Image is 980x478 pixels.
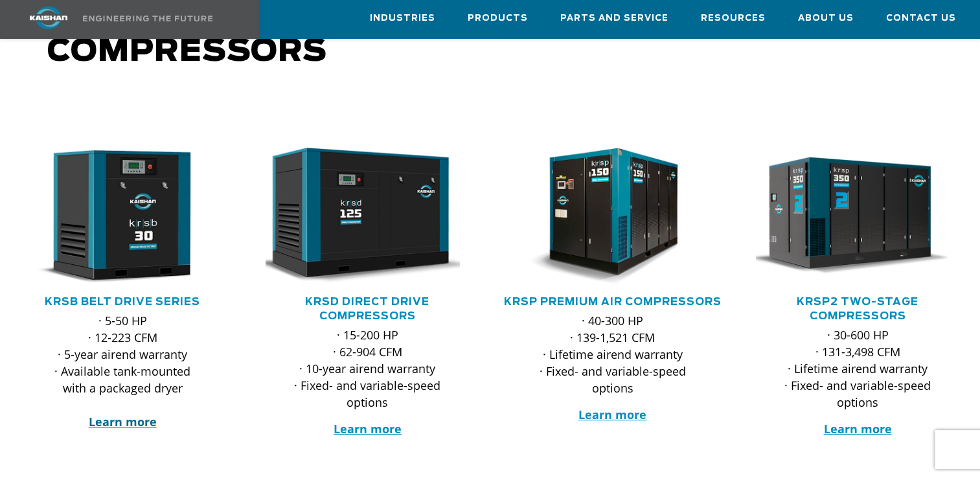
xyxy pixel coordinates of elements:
span: Parts and Service [560,11,668,26]
div: krsp350 [756,148,959,285]
span: Resources [701,11,766,26]
img: krsp350 [746,148,950,285]
a: KRSP Premium Air Compressors [504,297,722,307]
a: Parts and Service [560,1,668,36]
a: About Us [798,1,854,36]
a: Resources [701,1,766,36]
img: krsp150 [501,148,705,285]
a: KRSD Direct Drive Compressors [305,297,429,321]
img: krsb30 [11,148,215,285]
span: Products [468,11,528,26]
div: krsb30 [21,148,224,285]
a: Contact Us [886,1,956,36]
img: Engineering the future [83,16,212,21]
a: Learn more [578,407,646,422]
a: Products [468,1,528,36]
a: Learn more [334,421,402,437]
p: · 40-300 HP · 139-1,521 CFM · Lifetime airend warranty · Fixed- and variable-speed options [537,312,689,396]
span: Industries [370,11,435,26]
a: Learn more [89,414,157,429]
a: Industries [370,1,435,36]
p: · 5-50 HP · 12-223 CFM · 5-year airend warranty · Available tank-mounted with a packaged dryer [47,312,198,430]
span: About Us [798,11,854,26]
a: KRSP2 Two-Stage Compressors [797,297,918,321]
a: KRSB Belt Drive Series [45,297,200,307]
img: krsd125 [256,148,460,285]
a: Learn more [823,421,891,437]
div: krsd125 [266,148,469,285]
span: Contact Us [886,11,956,26]
p: · 30-600 HP · 131-3,498 CFM · Lifetime airend warranty · Fixed- and variable-speed options [782,326,933,411]
div: krsp150 [511,148,714,285]
p: · 15-200 HP · 62-904 CFM · 10-year airend warranty · Fixed- and variable-speed options [291,326,443,411]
